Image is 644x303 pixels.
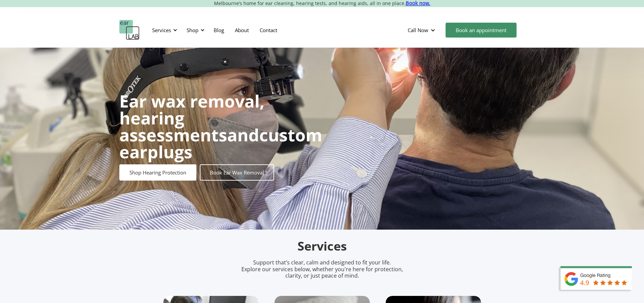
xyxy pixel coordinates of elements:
div: Shop [187,27,198,33]
strong: Ear wax removal, hearing assessments [119,90,264,146]
a: home [119,20,140,40]
p: Support that’s clear, calm and designed to fit your life. Explore our services below, whether you... [233,259,412,279]
a: Contact [254,20,283,40]
a: About [230,20,254,40]
div: Call Now [408,27,428,33]
strong: custom earplugs [119,123,322,163]
div: Call Now [402,20,442,40]
a: Book an appointment [446,23,517,38]
a: Shop Hearing Protection [119,164,196,181]
div: Shop [183,20,207,40]
div: Services [148,20,179,40]
div: Services [152,27,171,33]
h2: Services [163,238,481,254]
h1: and [119,93,322,160]
a: Book Ear Wax Removal [200,164,274,181]
a: Blog [208,20,230,40]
